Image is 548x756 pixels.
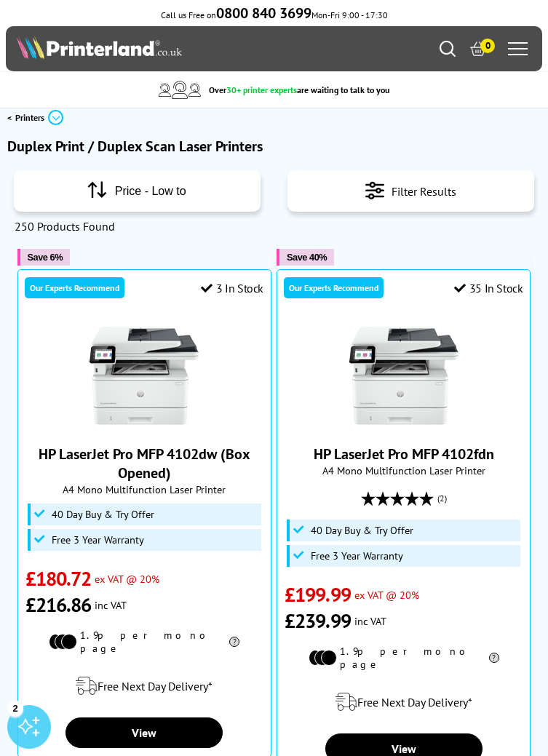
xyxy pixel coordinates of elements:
span: (2) [437,485,447,512]
div: modal_delivery [25,666,263,707]
a: HP LaserJet Pro MFP 4102dw (Box Opened) [39,445,250,482]
img: HP LaserJet Pro MFP 4102dw (Box Opened) [90,321,199,430]
span: £199.99 [285,581,351,608]
img: Printerland Logo [17,36,182,59]
span: Free 3 Year Warranty [311,550,403,562]
img: HP LaserJet Pro MFP 4102fdn [349,321,458,430]
span: £239.99 [285,608,351,634]
li: 1.9p per mono page [49,629,239,655]
button: Save 40% [277,249,334,266]
div: 2 [7,700,23,716]
b: 0800 840 3699 [216,4,311,23]
li: 1.9p per mono page [309,645,499,671]
div: 35 In Stock [454,281,523,295]
span: inc VAT [354,614,386,628]
a: HP LaserJet Pro MFP 4102fdn [314,445,494,463]
span: Printers [15,110,44,125]
span: £180.72 [25,565,92,592]
span: ex VAT @ 20% [95,572,159,586]
span: Filter Results [392,181,456,201]
a: HP LaserJet Pro MFP 4102dw (Box Opened) [90,418,199,433]
span: A4 Mono Multifunction Laser Printer [25,482,263,496]
span: 30+ printer experts [226,84,297,95]
span: ex VAT @ 20% [354,588,419,602]
span: 40 Day Buy & Try Offer [52,509,154,520]
a: HP LaserJet Pro MFP 4102fdn [349,418,458,433]
span: A4 Mono Multifunction Laser Printer [285,463,523,477]
button: Save 6% [17,249,70,266]
a: View [65,717,223,748]
span: Save 6% [28,252,63,263]
span: Save 40% [287,252,327,263]
span: 0 [480,39,495,53]
a: Search [440,41,456,57]
span: 40 Day Buy & Try Offer [311,525,413,536]
a: 0 [470,41,486,57]
span: inc VAT [95,598,127,612]
a: Printerland Logo [17,36,274,62]
a: Printers [15,110,67,125]
div: Our Experts Recommend [284,277,384,298]
div: modal_delivery [285,682,523,723]
div: 3 In Stock [201,281,263,295]
div: Our Experts Recommend [25,277,124,298]
span: Over are waiting to talk to you [209,84,389,95]
span: £216.86 [25,592,92,618]
a: 0800 840 3699 [216,9,311,20]
span: 250 Products Found [15,219,533,234]
span: Free 3 Year Warranty [52,534,144,546]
